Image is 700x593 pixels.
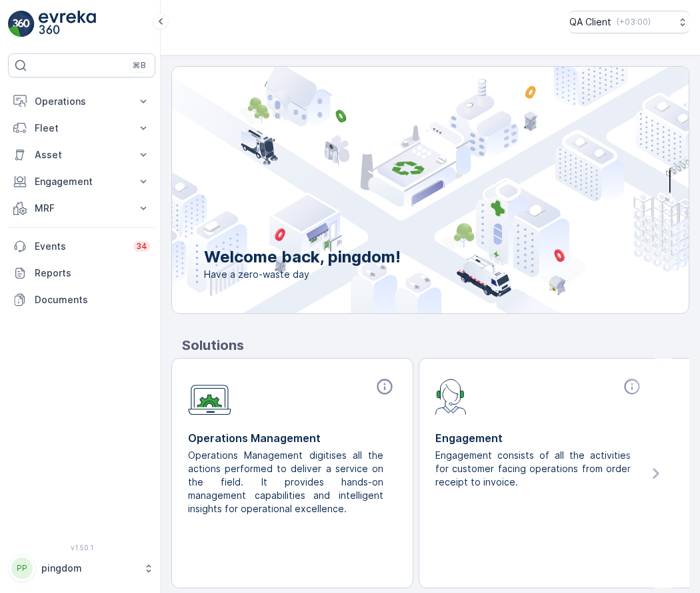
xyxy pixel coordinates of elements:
img: logo_light-DOdMpM7g.png [39,11,96,37]
p: MRF [35,202,129,215]
img: logo [8,11,35,37]
a: Reports [8,260,155,286]
p: pingdom [41,562,137,575]
p: Operations [35,95,129,108]
img: module-icon [188,377,231,415]
p: Operations Management digitises all the actions performed to deliver a service on the field. It p... [188,449,386,516]
a: Events34 [8,233,155,260]
button: Asset [8,142,155,168]
button: PPpingdom [8,554,155,582]
span: Have a zero-waste day [204,268,401,281]
p: ( +03:00 ) [617,17,651,27]
button: Operations [8,88,155,115]
p: Events [35,240,125,253]
button: Fleet [8,115,155,142]
button: Engagement [8,168,155,195]
div: PP [11,558,33,579]
p: ⌘B [133,60,146,71]
p: Asset [35,148,129,162]
button: QA Client(+03:00) [569,11,689,33]
p: Documents [35,293,150,307]
p: Engagement consists of all the activities for customer facing operations from order receipt to in... [435,449,633,489]
p: Operations Management [188,430,397,446]
img: module-icon [435,377,467,415]
p: Welcome back, pingdom! [204,246,401,268]
p: Engagement [35,175,129,188]
p: Engagement [435,430,644,446]
p: 34 [136,241,147,252]
p: Solutions [182,335,689,355]
button: MRF [8,195,155,222]
img: city illustration [112,67,689,313]
span: v 1.50.1 [8,544,155,552]
a: Documents [8,286,155,313]
p: Reports [35,266,150,280]
p: Fleet [35,122,129,135]
p: QA Client [569,15,611,29]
